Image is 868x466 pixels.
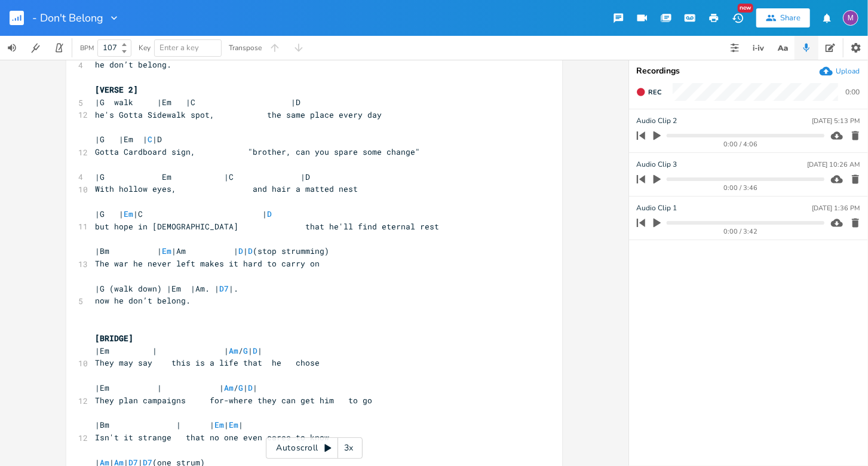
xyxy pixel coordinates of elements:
span: Am [224,382,234,393]
div: Upload [836,66,860,76]
div: 0:00 / 3:42 [657,228,824,235]
span: D [238,246,243,256]
span: Isn't it strange that no one even cares to know [95,432,329,443]
span: Audio Clip 2 [636,115,677,127]
div: Autoscroll [266,437,363,459]
div: 0:00 / 3:46 [657,185,824,191]
span: |Em | | / | | [95,382,257,393]
span: G [238,382,243,393]
span: D [267,209,272,219]
span: D [253,345,257,356]
div: Key [139,44,151,51]
div: 0:00 / 4:06 [657,141,824,148]
div: [DATE] 5:13 PM [812,118,860,124]
div: Transpose [229,44,262,51]
span: Rec [648,88,661,97]
span: Gotta Cardboard sign, "brother, can you spare some change" [95,146,420,157]
span: G [243,345,248,356]
div: New [738,4,753,13]
button: Rec [631,82,666,102]
span: D [248,246,253,256]
div: Recordings [636,67,861,75]
span: |Bm | |Am | | (stop strumming) [95,246,329,256]
span: |Em | | / | | [95,345,262,356]
span: With hollow eyes, and hair a matted nest [95,183,358,194]
span: but hope in [DEMOGRAPHIC_DATA] that he'll find eternal rest [95,221,439,232]
div: Share [780,13,800,23]
span: Audio Clip 3 [636,159,677,170]
span: Em [229,419,238,430]
div: [DATE] 1:36 PM [812,205,860,211]
div: 0:00 [845,88,860,96]
span: Audio Clip 1 [636,203,677,214]
span: |Bm | | | | [95,419,243,430]
span: They may say this is a life that he chose [95,357,320,368]
span: [VERSE 2] [95,84,138,95]
span: C [148,134,152,145]
span: |G Em |C |D [95,171,310,182]
span: They plan campaigns for-where they can get him to go [95,395,372,406]
span: he don’t belong. [95,59,171,70]
span: he's Gotta Sidewalk spot, the same place every day [95,109,382,120]
span: The war he never left makes it hard to carry on [95,258,320,269]
span: |G (walk down) |Em |Am. | |. [95,283,238,294]
span: |G |Em | |D [95,134,162,145]
span: |G walk |Em |C |D [95,97,300,108]
button: New [726,7,750,29]
span: D [248,382,253,393]
span: Am [229,345,238,356]
span: D7 [219,283,229,294]
span: now he don’t belong. [95,295,191,306]
div: 3x [338,437,360,459]
span: Em [214,419,224,430]
div: [DATE] 10:26 AM [807,161,860,168]
button: M [843,4,858,32]
div: BPM [80,45,94,51]
span: - Don't Belong [32,13,103,23]
button: Upload [820,65,860,78]
span: |G | |C | [95,209,272,219]
div: melindameshad [843,10,858,26]
span: Em [162,246,171,256]
span: [BRIDGE] [95,333,133,344]
span: Em [124,209,133,219]
span: Enter a key [160,42,199,53]
button: Share [756,8,810,27]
